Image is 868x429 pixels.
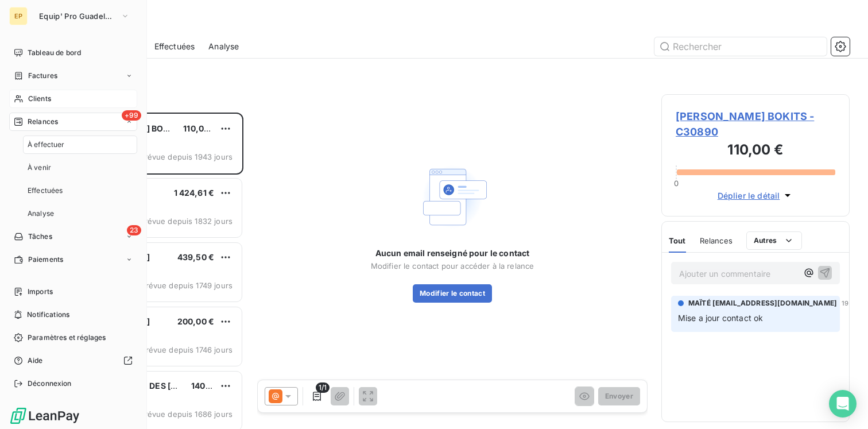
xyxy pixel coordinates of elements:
[208,41,239,52] span: Analyse
[598,387,640,405] button: Envoyer
[654,37,827,56] input: Rechercher
[177,316,214,326] span: 200,00 €
[141,281,232,290] span: prévue depuis 1749 jours
[371,261,534,270] span: Modifier le contact pour accéder à la relance
[375,248,530,259] span: Aucun email renseigné pour le contact
[39,11,116,21] span: Equip' Pro Guadeloupe
[28,94,51,104] span: Clients
[27,310,69,320] span: Notifications
[154,41,195,52] span: Effectuées
[9,7,28,25] div: EP
[714,189,797,202] button: Déplier le détail
[718,190,780,202] span: Déplier le détail
[127,225,141,235] span: 23
[674,179,679,188] span: 0
[28,208,54,219] span: Analyse
[28,355,43,366] span: Aide
[316,382,330,393] span: 1/1
[700,236,733,245] span: Relances
[55,113,243,429] div: grid
[676,140,835,163] h3: 110,00 €
[28,117,58,127] span: Relances
[28,71,57,81] span: Factures
[28,48,81,58] span: Tableau de bord
[829,390,857,418] div: Open Intercom Messenger
[669,236,686,245] span: Tout
[139,217,232,226] span: prévue depuis 1832 jours
[28,185,63,196] span: Effectuées
[28,163,51,173] span: À venir
[139,152,232,161] span: prévue depuis 1943 jours
[28,254,63,265] span: Paiements
[676,109,835,140] span: [PERSON_NAME] BOKITS - C30890
[9,407,80,425] img: Logo LeanPay
[678,313,763,323] span: Mise a jour contact ok
[688,298,837,308] span: MAÏTÉ [EMAIL_ADDRESS][DOMAIN_NAME]
[191,381,226,391] span: 140,00 €
[416,160,489,234] img: Empty state
[139,409,232,419] span: prévue depuis 1686 jours
[183,123,216,133] span: 110,00 €
[28,140,65,150] span: À effectuer
[122,110,141,121] span: +99
[9,351,137,370] a: Aide
[81,381,237,391] span: CRECHE RIVIERE DES [PERSON_NAME]
[28,231,52,242] span: Tâches
[413,284,492,303] button: Modifier le contact
[141,345,232,354] span: prévue depuis 1746 jours
[28,287,53,297] span: Imports
[177,252,214,262] span: 439,50 €
[746,231,802,250] button: Autres
[28,378,72,389] span: Déconnexion
[28,333,106,343] span: Paramètres et réglages
[174,188,215,198] span: 1 424,61 €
